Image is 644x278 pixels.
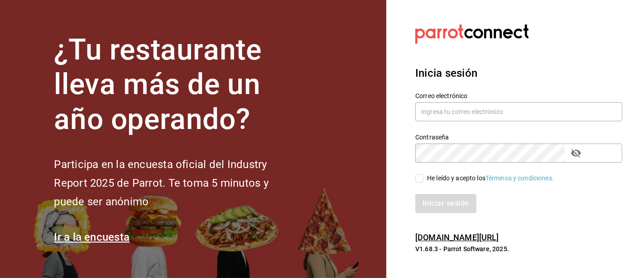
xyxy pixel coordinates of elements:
a: Ir a la encuesta [54,231,130,243]
h3: Inicia sesión [415,65,622,81]
input: Ingresa tu correo electrónico [415,102,622,121]
button: passwordField [568,145,584,161]
div: He leído y acepto los [427,174,554,183]
label: Contraseña [415,134,622,140]
p: V1.68.3 - Parrot Software, 2025. [415,244,622,253]
label: Correo electrónico [415,93,622,99]
a: [DOMAIN_NAME][URL] [415,233,499,242]
h1: ¿Tu restaurante lleva más de un año operando? [54,33,298,137]
h2: Participa en la encuesta oficial del Industry Report 2025 de Parrot. Te toma 5 minutos y puede se... [54,155,298,211]
a: Términos y condiciones. [485,174,554,182]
